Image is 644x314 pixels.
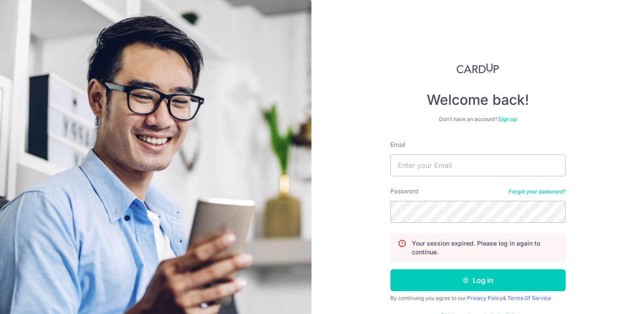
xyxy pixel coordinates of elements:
[390,269,566,291] button: Log in
[509,188,566,195] a: Forgot your password?
[412,239,558,257] p: Your session expired. Please log in again to continue.
[456,63,499,74] img: CardUp Logo
[498,116,517,122] a: Sign up
[390,295,566,302] div: By continuing you agree to our &
[390,154,566,176] input: Enter your Email
[390,91,566,109] h4: Welcome back!
[390,187,418,196] label: Password
[467,295,503,301] a: Privacy Policy
[390,140,405,149] label: Email
[390,116,566,123] div: Don’t have an account?
[507,295,551,301] a: Terms Of Service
